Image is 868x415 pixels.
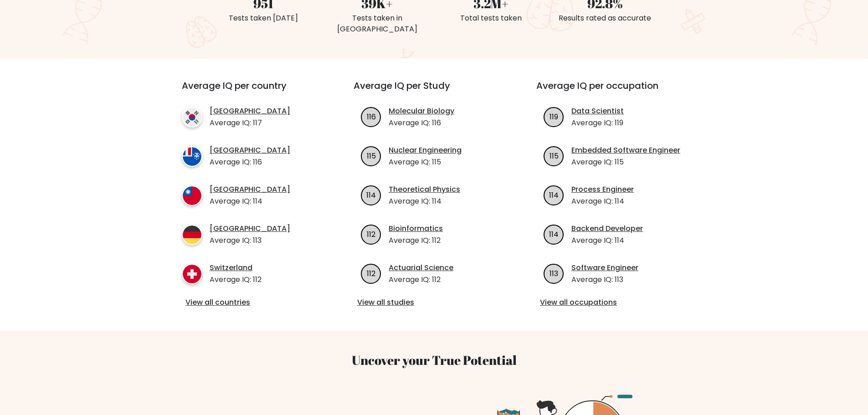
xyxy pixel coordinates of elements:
[185,297,317,308] a: View all countries
[389,262,453,273] a: Actuarial Science
[182,264,202,284] img: country
[536,80,697,102] h3: Average IQ per occupation
[389,157,462,168] p: Average IQ: 115
[182,146,202,167] img: country
[571,106,624,117] a: Data Scientist
[389,196,460,207] p: Average IQ: 114
[571,157,680,168] p: Average IQ: 115
[182,225,202,245] img: country
[212,13,315,24] div: Tests taken [DATE]
[571,196,634,207] p: Average IQ: 114
[389,184,460,195] a: Theoretical Physics
[571,145,680,156] a: Embedded Software Engineer
[354,80,514,102] h3: Average IQ per Study
[182,185,202,206] img: country
[210,118,290,128] p: Average IQ: 117
[367,268,375,278] text: 112
[367,229,375,239] text: 112
[367,111,376,122] text: 116
[550,268,558,278] text: 113
[554,13,657,24] div: Results rated as accurate
[571,118,624,128] p: Average IQ: 119
[367,150,376,161] text: 115
[366,190,376,200] text: 114
[389,118,454,128] p: Average IQ: 116
[210,262,262,273] a: Switzerland
[210,145,290,156] a: [GEOGRAPHIC_DATA]
[210,235,290,246] p: Average IQ: 113
[550,111,558,122] text: 119
[210,184,290,195] a: [GEOGRAPHIC_DATA]
[389,106,454,117] a: Molecular Biology
[389,223,443,234] a: Bioinformatics
[550,150,559,161] text: 115
[182,80,321,102] h3: Average IQ per country
[571,223,643,234] a: Backend Developer
[549,190,559,200] text: 114
[210,223,290,234] a: [GEOGRAPHIC_DATA]
[571,235,643,246] p: Average IQ: 114
[389,145,462,156] a: Nuclear Engineering
[357,297,511,308] a: View all studies
[440,13,543,24] div: Total tests taken
[182,107,202,128] img: country
[210,196,290,207] p: Average IQ: 114
[571,184,634,195] a: Process Engineer
[210,274,262,285] p: Average IQ: 112
[326,13,429,35] div: Tests taken in [GEOGRAPHIC_DATA]
[571,262,638,273] a: Software Engineer
[139,353,729,368] h3: Uncover your True Potential
[549,229,559,239] text: 114
[389,235,443,246] p: Average IQ: 112
[389,274,453,285] p: Average IQ: 112
[210,157,290,168] p: Average IQ: 116
[540,297,693,308] a: View all occupations
[210,106,290,117] a: [GEOGRAPHIC_DATA]
[571,274,638,285] p: Average IQ: 113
